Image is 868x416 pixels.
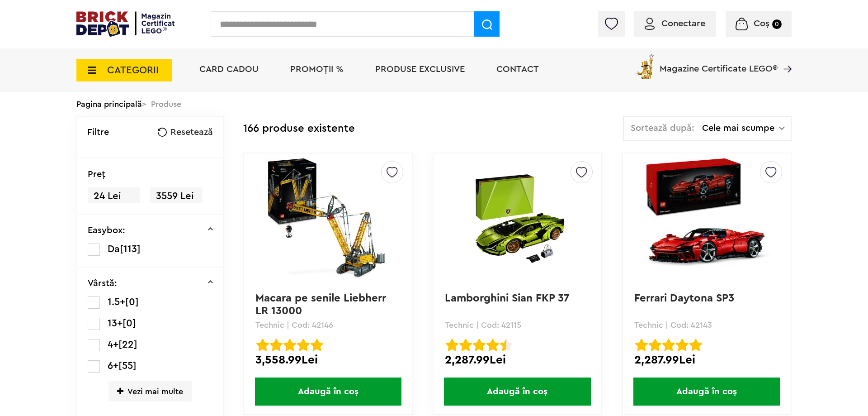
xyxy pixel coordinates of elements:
span: Cele mai scumpe [702,124,779,133]
img: Evaluare cu stele [662,339,675,351]
img: Evaluare cu stele [459,339,472,351]
div: 2,287.99Lei [634,354,779,366]
span: 1.5+ [108,297,125,307]
a: Ferrari Daytona SP3 [634,293,734,304]
img: Evaluare cu stele [635,339,648,351]
img: Evaluare cu stele [256,339,269,351]
img: Evaluare cu stele [270,339,283,351]
a: Contact [496,65,539,74]
a: Adaugă în coș [244,378,412,406]
div: 2,287.99Lei [445,354,590,366]
span: [0] [125,297,139,307]
span: Da [108,244,120,254]
span: 6+ [108,361,118,371]
div: > Produse [76,92,792,116]
span: 4+ [108,339,118,349]
span: [0] [123,318,136,328]
div: 166 produse existente [243,116,355,142]
span: Adaugă în coș [633,378,780,406]
p: Technic | Cod: 42146 [255,321,401,329]
img: Evaluare cu stele [297,339,310,351]
a: Adaugă în coș [623,378,791,406]
span: Vezi mai multe [108,381,192,402]
span: Coș [754,19,769,28]
span: 3559 Lei [150,187,203,205]
a: Conectare [645,19,705,28]
img: Evaluare cu stele [473,339,486,351]
p: Technic | Cod: 42143 [634,321,779,329]
small: 0 [772,19,782,29]
a: Macara pe senile Liebherr LR 13000 [255,293,389,316]
a: Lamborghini Sian FKP 37 [445,293,570,304]
a: Card Cadou [199,65,259,74]
span: Adaugă în coș [255,378,401,406]
span: [113] [120,244,141,254]
span: [22] [118,339,137,349]
span: 24 Lei [88,187,140,205]
span: Sortează după: [631,124,694,133]
img: Evaluare cu stele [676,339,689,351]
div: 3,558.99Lei [255,354,401,366]
img: Evaluare cu stele [649,339,661,351]
img: Evaluare cu stele [283,339,296,351]
span: 13+ [108,318,123,328]
p: Vârstă: [88,279,117,288]
a: Produse exclusive [375,65,465,74]
img: Ferrari Daytona SP3 [643,155,770,282]
a: PROMOȚII % [290,65,344,74]
p: Filtre [87,128,109,137]
span: CATEGORII [107,65,159,75]
p: Preţ [88,170,105,179]
span: [55] [118,361,137,371]
img: Evaluare cu stele [500,339,513,351]
a: Magazine Certificate LEGO® [778,53,792,62]
img: Evaluare cu stele [689,339,702,351]
a: Pagina principală [76,100,142,108]
img: Evaluare cu stele [486,339,499,351]
p: Technic | Cod: 42115 [445,321,590,329]
img: Evaluare cu stele [446,339,458,351]
span: Conectare [661,19,705,28]
img: Evaluare cu stele [311,339,323,351]
p: Easybox: [88,226,125,235]
span: Magazine Certificate LEGO® [660,53,778,73]
img: Macara pe senile Liebherr LR 13000 [265,155,392,282]
img: Lamborghini Sian FKP 37 [454,173,580,264]
span: Adaugă în coș [444,378,590,406]
a: Adaugă în coș [434,378,601,406]
span: Resetează [170,128,213,137]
